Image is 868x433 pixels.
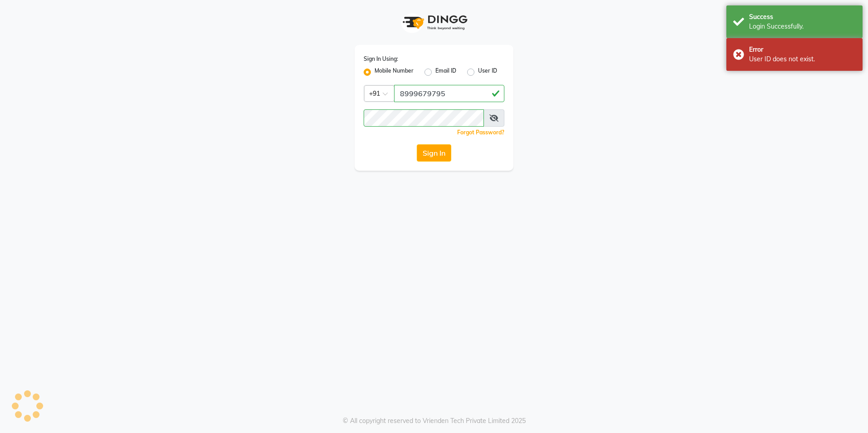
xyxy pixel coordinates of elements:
div: Login Successfully. [749,22,856,31]
label: Mobile Number [375,67,414,78]
div: User ID does not exist. [749,54,856,64]
div: Success [749,12,856,22]
input: Username [364,109,484,127]
label: Email ID [435,67,456,78]
img: logo1.svg [398,9,470,36]
label: User ID [478,67,497,78]
button: Sign In [417,144,451,162]
div: Error [749,45,856,54]
input: Username [394,85,504,102]
a: Forgot Password? [457,129,504,136]
label: Sign In Using: [364,55,398,63]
